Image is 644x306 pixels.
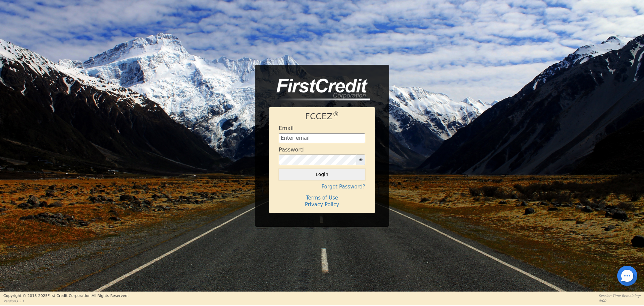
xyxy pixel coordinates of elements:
[599,298,641,303] p: 0:00
[3,299,128,304] p: Version 3.2.1
[279,146,304,153] h4: Password
[92,294,128,298] span: All Rights Reserved.
[333,111,339,118] sup: ®
[269,79,370,101] img: logo-CMu_cnol.png
[279,184,365,190] h4: Forgot Password?
[279,125,293,131] h4: Email
[279,195,365,201] h4: Terms of Use
[279,155,357,165] input: password
[279,112,365,122] h1: FCCEZ
[599,293,641,298] p: Session Time Remaining:
[279,133,365,143] input: Enter email
[279,202,365,208] h4: Privacy Policy
[3,293,128,299] p: Copyright © 2015- 2025 First Credit Corporation.
[279,169,365,180] button: Login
